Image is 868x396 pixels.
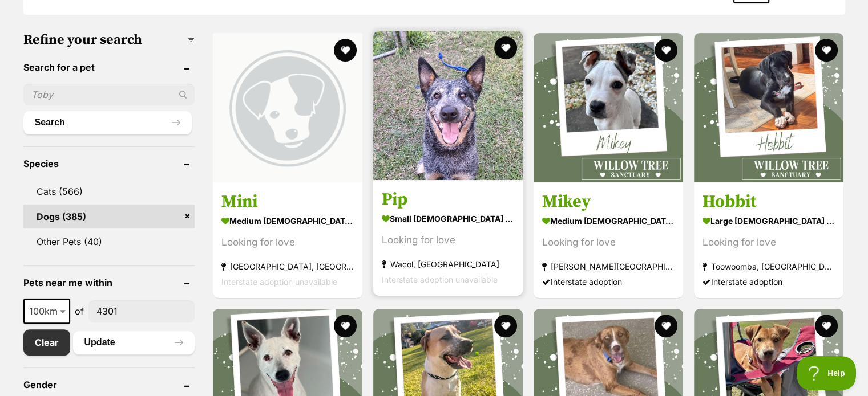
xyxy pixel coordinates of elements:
[23,111,192,134] button: Search
[382,275,498,284] span: Interstate adoption unavailable
[797,356,857,390] iframe: Help Scout Beacon - Open
[373,31,523,180] img: Pip - Australian Stumpy Tail Cattle Dog
[542,235,675,250] div: Looking for love
[23,62,195,72] header: Search for a pet
[221,191,354,213] h3: Mini
[703,259,835,274] strong: Toowoomba, [GEOGRAPHIC_DATA]
[534,33,683,182] img: Mikey - Staffordshire Bull Terrier Dog
[542,191,675,213] h3: Mikey
[213,182,362,298] a: Mini medium [DEMOGRAPHIC_DATA] Dog Looking for love [GEOGRAPHIC_DATA], [GEOGRAPHIC_DATA] Intersta...
[23,230,195,254] a: Other Pets (40)
[88,300,195,322] input: postcode
[23,205,195,228] a: Dogs (385)
[23,277,195,288] header: Pets near me within
[694,182,843,298] a: Hobbit large [DEMOGRAPHIC_DATA] Dog Looking for love Toowoomba, [GEOGRAPHIC_DATA] Interstate adop...
[221,235,354,250] div: Looking for love
[23,32,195,48] h3: Refine your search
[221,277,337,287] span: Interstate adoption unavailable
[694,33,843,182] img: Hobbit - Great Dane Dog
[655,315,677,337] button: favourite
[373,180,523,296] a: Pip small [DEMOGRAPHIC_DATA] Dog Looking for love Wacol, [GEOGRAPHIC_DATA] Interstate adoption un...
[382,189,514,210] h3: Pip
[494,36,517,59] button: favourite
[542,213,675,229] strong: medium [DEMOGRAPHIC_DATA] Dog
[655,39,677,62] button: favourite
[221,213,354,229] strong: medium [DEMOGRAPHIC_DATA] Dog
[75,304,84,318] span: of
[542,274,675,289] div: Interstate adoption
[382,232,514,248] div: Looking for love
[815,39,838,62] button: favourite
[25,303,69,319] span: 100km
[73,331,195,354] button: Update
[221,259,354,274] strong: [GEOGRAPHIC_DATA], [GEOGRAPHIC_DATA]
[494,315,517,337] button: favourite
[534,182,683,298] a: Mikey medium [DEMOGRAPHIC_DATA] Dog Looking for love [PERSON_NAME][GEOGRAPHIC_DATA], [GEOGRAPHIC_...
[703,191,835,213] h3: Hobbit
[334,315,357,337] button: favourite
[23,379,195,390] header: Gender
[703,235,835,250] div: Looking for love
[23,158,195,169] header: Species
[23,84,195,105] input: Toby
[334,39,357,62] button: favourite
[815,315,838,337] button: favourite
[703,213,835,229] strong: large [DEMOGRAPHIC_DATA] Dog
[703,274,835,289] div: Interstate adoption
[23,179,195,203] a: Cats (566)
[23,299,70,324] span: 100km
[382,256,514,272] strong: Wacol, [GEOGRAPHIC_DATA]
[542,259,675,274] strong: [PERSON_NAME][GEOGRAPHIC_DATA], [GEOGRAPHIC_DATA]
[382,210,514,227] strong: small [DEMOGRAPHIC_DATA] Dog
[23,329,70,356] a: Clear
